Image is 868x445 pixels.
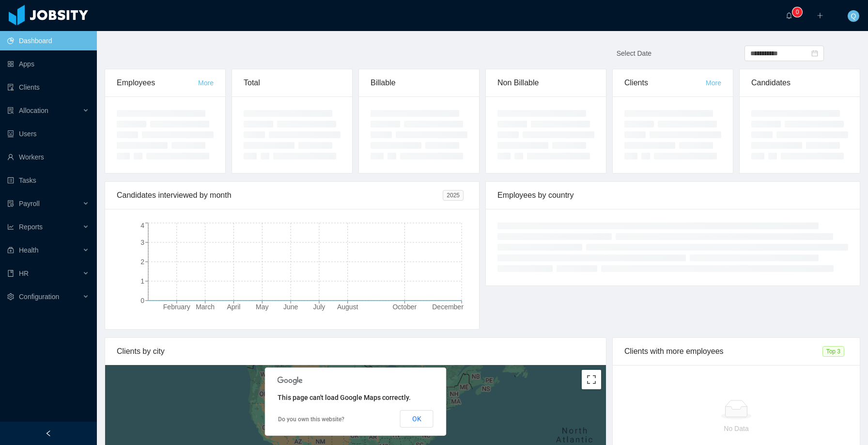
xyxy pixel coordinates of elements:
[392,303,417,311] tspan: October
[198,79,214,87] a: More
[256,303,268,311] tspan: May
[140,277,144,285] tspan: 1
[19,107,48,114] span: Allocation
[7,107,14,114] i: icon: solution
[163,303,190,311] tspan: February
[117,338,594,365] div: Clients by city
[19,246,38,254] span: Health
[497,69,594,96] div: Non Billable
[624,338,822,365] div: Clients with more employees
[227,303,240,311] tspan: April
[624,69,706,96] div: Clients
[706,79,721,87] a: More
[7,171,89,190] a: icon: profileTasks
[140,238,144,246] tspan: 3
[822,346,844,357] span: Top 3
[7,147,89,167] a: icon: userWorkers
[140,258,144,266] tspan: 2
[7,270,14,277] i: icon: book
[19,223,43,231] span: Reports
[582,370,601,389] button: Toggle fullscreen view
[7,54,89,74] a: icon: appstoreApps
[19,270,29,277] span: HR
[851,10,856,22] span: Q
[497,182,848,209] div: Employees by country
[337,303,358,311] tspan: August
[313,303,325,311] tspan: July
[7,223,14,230] i: icon: line-chart
[7,124,89,143] a: icon: robotUsers
[7,78,89,97] a: icon: auditClients
[751,69,848,96] div: Candidates
[196,303,215,311] tspan: March
[19,293,59,301] span: Configuration
[7,293,14,300] i: icon: setting
[432,303,464,311] tspan: December
[278,394,411,401] span: This page can't load Google Maps correctly.
[7,247,14,254] i: icon: medicine-box
[117,182,443,209] div: Candidates interviewed by month
[140,222,144,229] tspan: 4
[278,416,344,423] a: Do you own this website?
[244,69,341,96] div: Total
[443,190,464,201] span: 2025
[117,69,198,96] div: Employees
[811,50,818,57] i: icon: calendar
[792,7,802,17] sup: 0
[7,31,89,50] a: icon: pie-chartDashboard
[283,303,298,311] tspan: June
[400,410,434,428] button: OK
[632,423,840,434] p: No Data
[817,12,823,19] i: icon: plus
[19,200,40,207] span: Payroll
[371,69,467,96] div: Billable
[786,12,792,19] i: icon: bell
[140,297,144,304] tspan: 0
[7,200,14,207] i: icon: file-protect
[617,49,651,57] span: Select Date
